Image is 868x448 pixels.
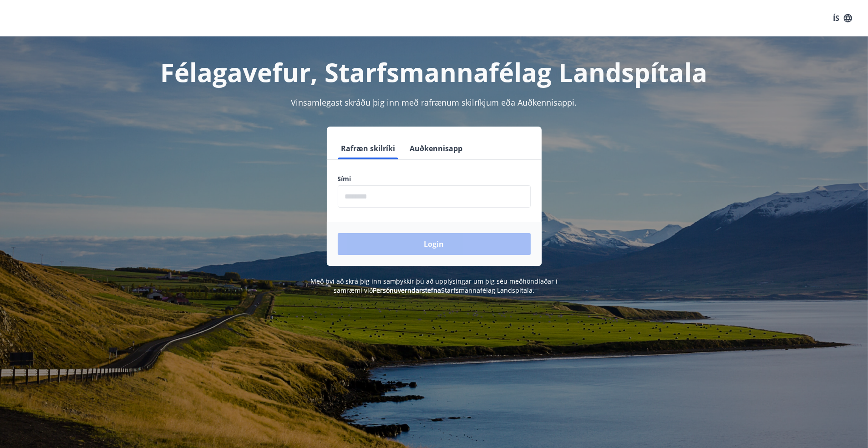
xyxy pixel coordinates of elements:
a: Persónuverndarstefna [373,286,441,295]
button: ÍS [828,10,857,26]
button: Rafræn skilríki [338,137,399,159]
label: Sími [338,174,531,183]
span: Með því að skrá þig inn samþykkir þú að upplýsingar um þig séu meðhöndlaðar í samræmi við Starfsm... [310,277,558,295]
button: Auðkennisapp [406,137,467,159]
span: Vinsamlegast skráðu þig inn með rafrænum skilríkjum eða Auðkennisappi. [291,97,577,108]
h1: Félagavefur, Starfsmannafélag Landspítala [117,55,751,89]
